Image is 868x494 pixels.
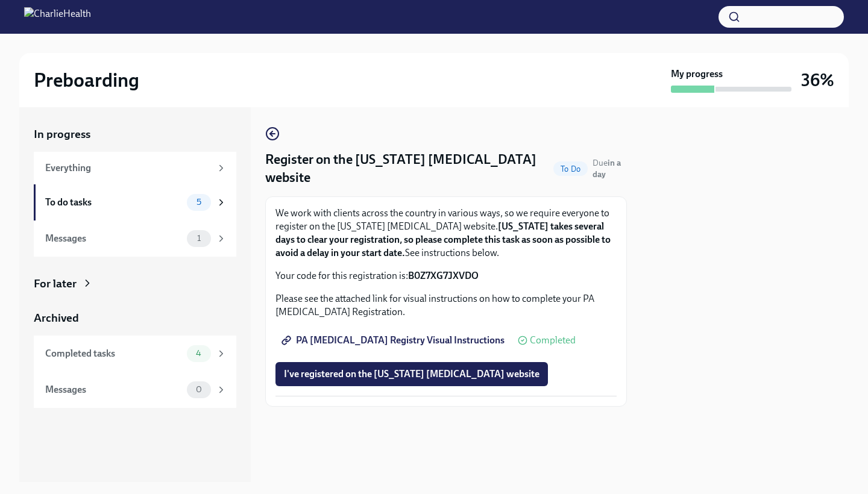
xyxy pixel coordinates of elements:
[34,152,236,184] a: Everything
[275,328,513,352] a: PA [MEDICAL_DATA] Registry Visual Instructions
[189,198,209,207] span: 5
[34,220,236,257] a: Messages1
[34,310,236,326] a: Archived
[275,292,617,319] p: Please see the attached link for visual instructions on how to complete your PA [MEDICAL_DATA] Re...
[275,269,617,283] p: Your code for this registration is:
[190,234,208,243] span: 1
[45,232,182,245] div: Messages
[593,158,621,180] strong: in a day
[284,334,505,346] span: PA [MEDICAL_DATA] Registry Visual Instructions
[45,347,182,360] div: Completed tasks
[45,383,182,396] div: Messages
[34,336,236,372] a: Completed tasks4
[189,349,209,358] span: 4
[45,196,182,209] div: To do tasks
[275,207,617,260] p: We work with clients across the country in various ways, so we require everyone to register on th...
[34,276,77,292] div: For later
[34,127,236,142] a: In progress
[34,276,236,292] a: For later
[24,7,91,27] img: CharlieHealth
[265,151,549,187] h4: Register on the [US_STATE] [MEDICAL_DATA] website
[284,368,539,380] span: I've registered on the [US_STATE] [MEDICAL_DATA] website
[553,164,588,174] span: To Do
[34,372,236,408] a: Messages0
[34,184,236,220] a: To do tasks5
[593,157,627,180] span: September 11th, 2025 09:00
[275,362,548,386] button: I've registered on the [US_STATE] [MEDICAL_DATA] website
[275,220,611,258] strong: [US_STATE] takes several days to clear your registration, so please complete this task as soon as...
[530,336,576,345] span: Completed
[593,158,621,180] span: Due
[45,161,211,175] div: Everything
[801,69,834,91] h3: 36%
[408,270,479,281] strong: B0Z7XG7JXVDO
[34,68,139,92] h2: Preboarding
[189,385,209,394] span: 0
[671,67,723,81] strong: My progress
